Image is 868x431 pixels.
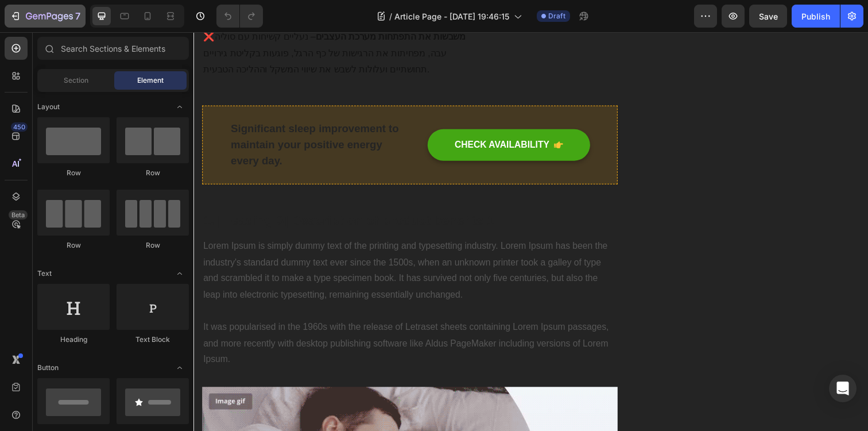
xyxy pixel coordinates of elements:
span: Toggle open [170,359,189,377]
div: Text Block [117,334,189,345]
div: Row [117,240,189,251]
button: CHECK AVAILABILITY [239,99,405,131]
span: Layout [37,102,60,112]
div: Row [117,168,189,178]
span: Button [37,363,59,373]
p: Significant sleep improvement to maintain your positive energy every day. [38,90,212,140]
iframe: Design area [193,32,868,431]
button: 7 [5,5,86,28]
div: Row [37,240,110,251]
span: Section [64,75,88,86]
p: 7 [75,9,80,23]
div: Undo/Redo [216,5,263,28]
span: Save [759,11,778,21]
div: Publish [801,10,830,22]
span: Article Page - [DATE] 19:46:15 [394,10,509,22]
span: Text [37,268,52,279]
p: Lorem Ipsum is simply dummy text of the printing and typesetting industry. Lorem Ipsum has been t... [10,210,432,343]
span: Element [137,75,164,86]
div: Row [37,168,110,178]
span: Toggle open [170,264,189,283]
div: Open Intercom Messenger [829,375,857,402]
span: Draft [548,11,565,21]
div: Heading [37,334,110,345]
button: Save [749,5,787,28]
span: Toggle open [170,98,189,116]
p: 1. [Heading 3] Description of product benefits 1 [10,184,432,201]
span: / [389,10,392,22]
div: CHECK AVAILABILITY [266,108,363,122]
button: Publish [792,5,840,28]
input: Search Sections & Elements [37,37,189,60]
div: Beta [9,210,28,220]
div: 450 [11,122,28,132]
